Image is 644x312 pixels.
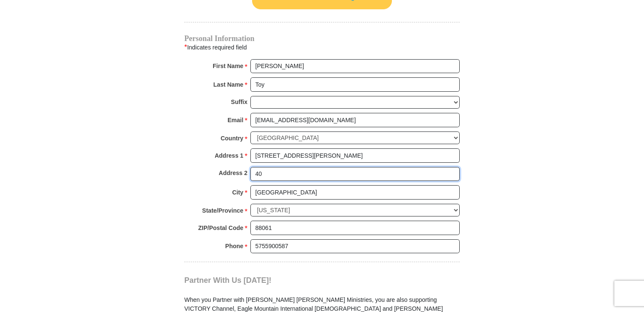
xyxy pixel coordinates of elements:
h4: Personal Information [184,35,460,42]
strong: Address 2 [219,167,247,179]
span: Partner With Us [DATE]! [184,276,272,285]
strong: City [232,186,243,198]
strong: ZIP/Postal Code [198,222,244,234]
strong: Phone [225,240,244,252]
strong: Suffix [231,96,247,108]
strong: Country [221,132,244,144]
div: Indicates required field [184,42,460,53]
strong: Email [228,114,243,126]
strong: State/Province [202,205,243,216]
strong: First Name [213,60,243,72]
strong: Address 1 [215,150,244,161]
strong: Last Name [214,79,244,90]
